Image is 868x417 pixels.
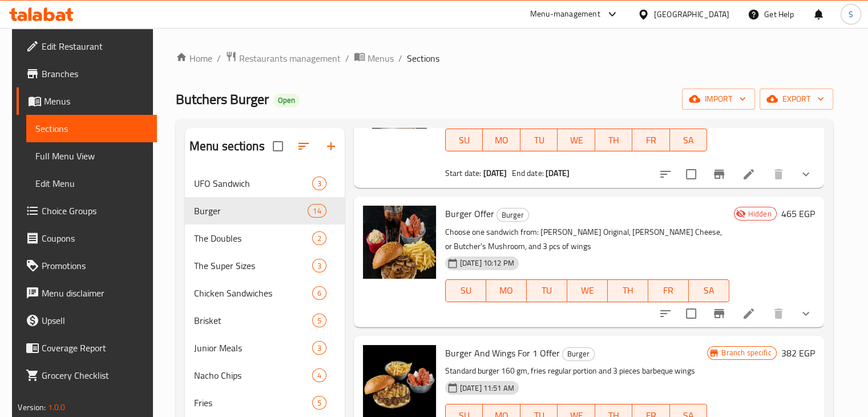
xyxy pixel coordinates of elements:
[312,314,326,327] div: items
[194,231,312,245] span: The Doubles
[781,345,815,361] h6: 382 EGP
[18,400,46,415] span: Version:
[572,282,603,299] span: WE
[26,142,157,170] a: Full Menu View
[679,302,703,326] span: Select to update
[600,132,628,149] span: TH
[632,129,670,151] button: FR
[742,307,756,320] a: Edit menu item
[194,396,312,410] span: Fries
[185,307,345,334] div: Brisket5
[42,204,148,218] span: Choice Groups
[652,300,679,327] button: sort-choices
[176,51,212,65] a: Home
[445,279,486,302] button: SU
[273,95,300,105] span: Open
[483,129,520,151] button: MO
[525,132,554,149] span: TU
[531,282,563,299] span: TU
[792,161,819,188] button: show more
[313,343,326,354] span: 3
[185,197,345,224] div: Burger14
[17,60,157,87] a: Branches
[455,258,519,268] span: [DATE] 10:12 PM
[717,347,776,358] span: Branch specific
[17,224,157,252] a: Coupons
[185,170,345,197] div: UFO Sandwich3
[765,161,792,188] button: delete
[225,51,341,66] a: Restaurants management
[781,206,815,222] h6: 465 EGP
[313,288,326,299] span: 6
[17,279,157,307] a: Menu disclaimer
[313,260,326,271] span: 3
[558,129,595,151] button: WE
[486,279,527,302] button: MO
[445,205,494,222] span: Burger Offer
[511,166,543,181] span: End date:
[689,279,729,302] button: SA
[608,279,648,302] button: TH
[42,259,148,272] span: Promotions
[368,51,394,65] span: Menus
[312,286,326,300] div: items
[652,161,679,188] button: sort-choices
[312,231,326,245] div: items
[185,334,345,362] div: Junior Meals3
[563,347,594,360] span: Burger
[445,225,729,254] p: Choose one sandwich from: [PERSON_NAME] Original, [PERSON_NAME] Cheese, or Butcher's Mushroom, an...
[194,204,308,218] span: Burger
[742,167,756,181] a: Edit menu item
[670,129,708,151] button: SA
[312,177,326,190] div: items
[17,197,157,224] a: Choice Groups
[769,92,824,106] span: export
[450,132,478,149] span: SU
[42,39,148,53] span: Edit Restaurant
[520,129,558,151] button: TU
[455,383,519,394] span: [DATE] 11:51 AM
[44,94,148,108] span: Menus
[194,286,312,300] span: Chicken Sandwiches
[189,138,265,155] h2: Menu sections
[194,368,312,382] span: Nacho Chips
[530,7,600,21] div: Menu-management
[42,314,148,327] span: Upsell
[312,396,326,410] div: items
[35,149,148,163] span: Full Menu View
[194,259,312,272] span: The Super Sizes
[799,307,813,320] svg: Show Choices
[194,341,312,355] span: Junior Meals
[26,170,157,197] a: Edit Menu
[682,89,755,110] button: import
[42,286,148,300] span: Menu disclaimer
[17,362,157,389] a: Grocery Checklist
[483,166,507,181] b: [DATE]
[185,224,345,252] div: The Doubles2
[42,368,148,382] span: Grocery Checklist
[176,86,269,112] span: Butchers Burger
[345,51,349,65] li: /
[317,133,345,160] button: Add section
[407,51,439,65] span: Sections
[445,364,708,378] p: Standard burger 160 gm, fries regular portion and 3 pieces barbeque wings
[194,314,312,327] div: Brisket
[17,252,157,279] a: Promotions
[313,370,326,381] span: 4
[26,115,157,142] a: Sections
[312,341,326,355] div: items
[35,122,148,135] span: Sections
[48,400,66,415] span: 1.0.0
[185,362,345,389] div: Nacho Chips4
[17,87,157,115] a: Menus
[527,279,567,302] button: TU
[450,282,482,299] span: SU
[765,300,792,327] button: delete
[567,279,608,302] button: WE
[637,132,665,149] span: FR
[313,315,326,326] span: 5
